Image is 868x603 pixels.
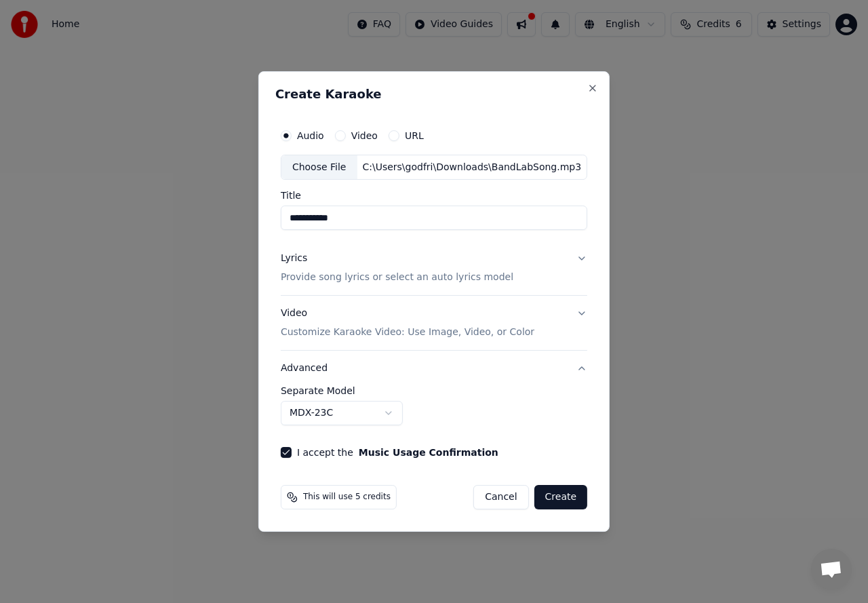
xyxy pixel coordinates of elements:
[297,131,324,140] label: Audio
[473,485,528,509] button: Cancel
[351,131,378,140] label: Video
[281,326,534,339] p: Customize Karaoke Video: Use Image, Video, or Color
[281,155,357,180] div: Choose File
[281,296,587,351] button: VideoCustomize Karaoke Video: Use Image, Video, or Color
[357,161,587,174] div: C:\Users\godfri\Downloads\BandLabSong.mp3
[281,351,587,386] button: Advanced
[281,252,307,266] div: Lyrics
[297,448,498,457] label: I accept the
[281,191,587,201] label: Title
[281,271,513,285] p: Provide song lyrics or select an auto lyrics model
[303,492,391,503] span: This will use 5 credits
[275,88,593,100] h2: Create Karaoke
[281,241,587,296] button: LyricsProvide song lyrics or select an auto lyrics model
[405,131,424,140] label: URL
[359,448,498,457] button: I accept the
[281,307,534,340] div: Video
[281,386,587,436] div: Advanced
[534,485,588,509] button: Create
[281,386,587,395] label: Separate Model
